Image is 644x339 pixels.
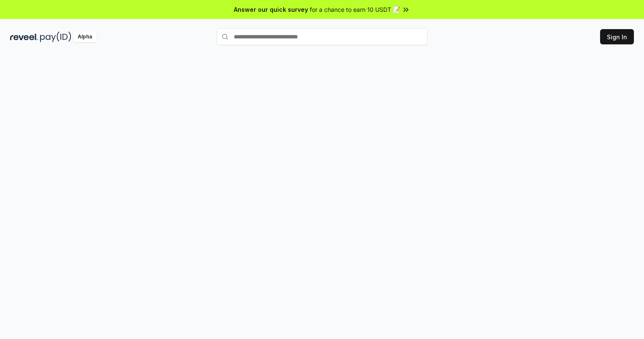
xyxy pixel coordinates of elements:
button: Sign In [600,29,634,44]
img: pay_id [40,32,71,42]
div: Alpha [73,32,97,42]
img: reveel_dark [10,32,38,42]
span: for a chance to earn 10 USDT 📝 [310,5,400,14]
span: Answer our quick survey [234,5,308,14]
